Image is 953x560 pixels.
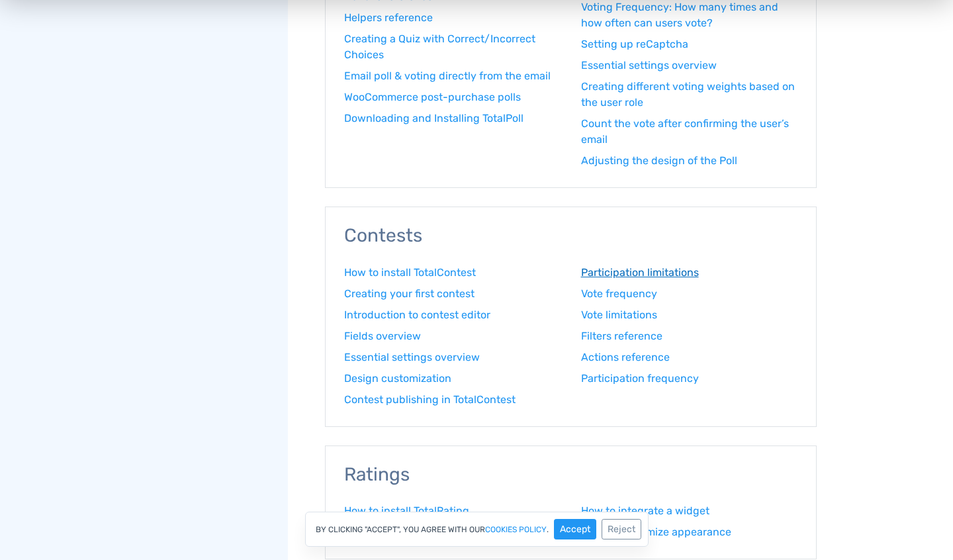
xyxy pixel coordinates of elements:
[485,526,547,534] a: cookies policy
[344,350,561,365] a: Essential settings overview
[344,265,561,281] a: How to install TotalContest
[581,350,798,365] a: Actions reference
[581,58,798,73] a: Essential settings overview
[305,512,649,547] div: By clicking "Accept", you agree with our .
[344,10,561,26] a: Helpers reference
[581,371,798,387] a: Participation frequency
[344,31,561,63] a: Creating a Quiz with Correct/Incorrect Choices
[344,307,561,323] a: Introduction to contest editor
[581,503,798,519] a: How to integrate a widget
[344,328,561,344] a: Fields overview
[344,371,561,387] a: Design customization
[344,111,561,126] a: Downloading and Installing TotalPoll
[602,519,641,539] button: Reject
[581,265,798,281] a: Participation limitations
[581,328,798,344] a: Filters reference
[581,307,798,323] a: Vote limitations
[344,68,561,84] a: Email poll & voting directly from the email
[344,226,797,246] h3: Contests
[581,153,798,169] a: Adjusting the design of the Poll
[554,519,596,539] button: Accept
[581,36,798,52] a: Setting up reCaptcha
[581,79,798,111] a: Creating different voting weights based on the user role
[581,116,798,148] a: Count the vote after confirming the user’s email
[581,286,798,302] a: Vote frequency
[344,286,561,302] a: Creating your first contest
[344,392,561,408] a: Contest publishing in TotalContest
[344,89,561,105] a: WooCommerce post-purchase polls
[344,503,561,519] a: How to install TotalRating
[344,465,797,485] h3: Ratings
